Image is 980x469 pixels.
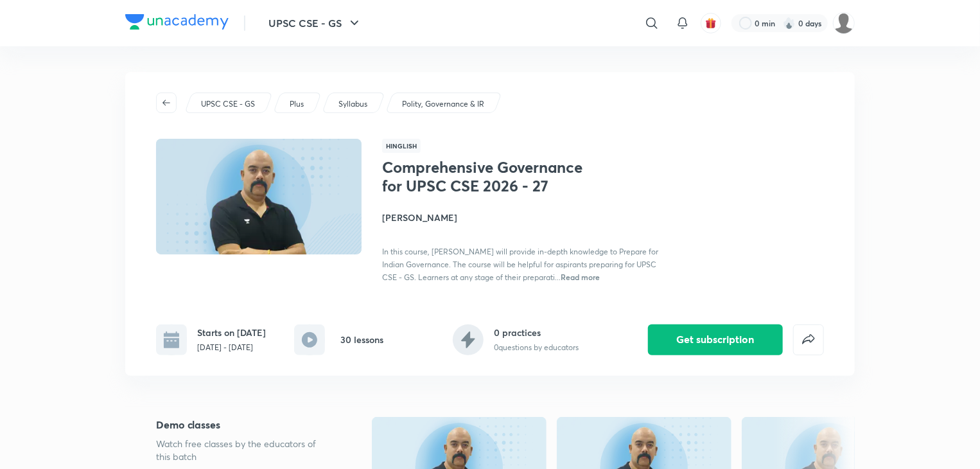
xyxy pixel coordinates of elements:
[288,98,306,110] a: Plus
[199,98,258,110] a: UPSC CSE - GS
[338,98,367,110] p: Syllabus
[382,211,670,224] h4: [PERSON_NAME]
[382,247,658,282] span: In this course, [PERSON_NAME] will provide in-depth knowledge to Prepare for Indian Governance. T...
[382,139,421,153] span: Hinglish
[261,10,370,36] button: UPSC CSE - GS
[382,158,592,195] h1: Comprehensive Governance for UPSC CSE 2026 - 27
[197,326,266,339] h6: Starts on [DATE]
[705,17,717,29] img: avatar
[793,324,824,355] button: false
[494,326,579,339] h6: 0 practices
[197,342,266,353] p: [DATE] - [DATE]
[701,13,721,33] button: avatar
[340,333,383,346] h6: 30 lessons
[648,324,783,355] button: Get subscription
[561,272,600,282] span: Read more
[400,98,487,110] a: Polity, Governance & IR
[156,438,331,463] p: Watch free classes by the educators of this batch
[125,14,229,33] a: Company Logo
[156,417,331,432] h5: Demo classes
[402,98,484,110] p: Polity, Governance & IR
[783,17,796,30] img: streak
[290,98,304,110] p: Plus
[494,342,579,353] p: 0 questions by educators
[125,14,229,30] img: Company Logo
[201,98,255,110] p: UPSC CSE - GS
[337,98,370,110] a: Syllabus
[154,137,363,256] img: Thumbnail
[833,12,855,34] img: Anshika Pandey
